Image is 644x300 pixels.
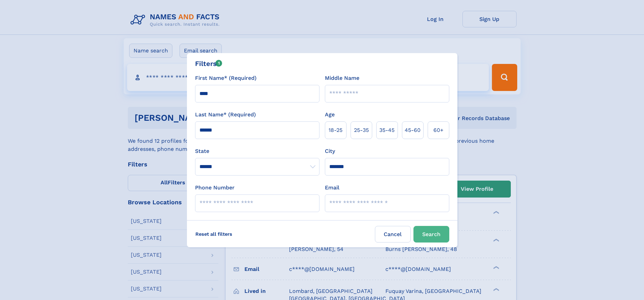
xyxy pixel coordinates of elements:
label: Middle Name [325,74,359,82]
label: City [325,147,335,155]
span: 60+ [433,126,444,134]
button: Search [413,226,449,243]
label: Age [325,111,335,119]
label: State [195,147,319,155]
span: 18‑25 [329,126,342,134]
label: First Name* (Required) [195,74,257,82]
label: Reset all filters [191,226,237,242]
label: Last Name* (Required) [195,111,256,119]
div: Filters [195,59,222,69]
span: 25‑35 [354,126,369,134]
label: Phone Number [195,184,235,192]
label: Cancel [375,226,411,243]
label: Email [325,184,339,192]
span: 45‑60 [405,126,421,134]
span: 35‑45 [379,126,395,134]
